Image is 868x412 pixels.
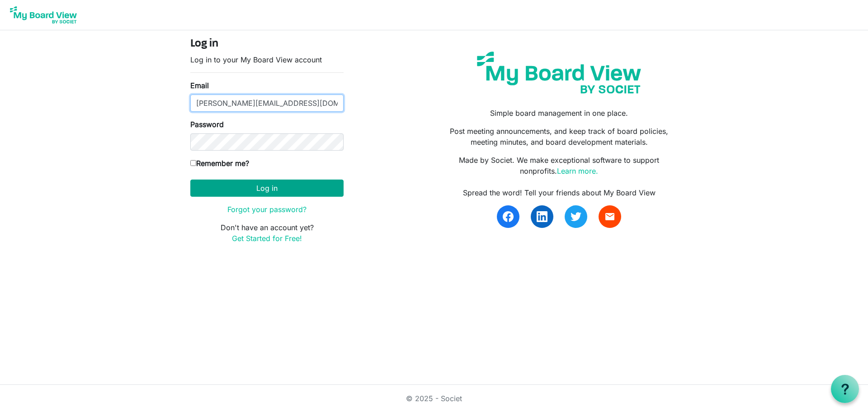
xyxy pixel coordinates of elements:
h4: Log in [190,38,344,51]
span: email [604,211,615,222]
label: Password [190,119,224,130]
input: Remember me? [190,160,196,166]
label: Remember me? [190,158,249,169]
p: Post meeting announcements, and keep track of board policies, meeting minutes, and board developm... [441,126,678,147]
a: email [599,205,621,228]
div: Spread the word! Tell your friends about My Board View [441,187,678,198]
button: Log in [190,180,344,197]
a: Get Started for Free! [232,234,302,243]
label: Email [190,80,209,91]
img: My Board View Logo [7,4,80,26]
img: linkedin.svg [537,211,547,222]
p: Log in to your My Board View account [190,54,344,65]
a: Learn more. [557,166,598,175]
img: twitter.svg [571,211,581,222]
a: Forgot your password? [227,205,307,214]
img: my-board-view-societ.svg [470,45,648,100]
a: © 2025 - Societ [406,394,462,403]
img: facebook.svg [503,211,514,222]
p: Don't have an account yet? [190,222,344,244]
p: Simple board management in one place. [441,108,678,118]
p: Made by Societ. We make exceptional software to support nonprofits. [441,155,678,176]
